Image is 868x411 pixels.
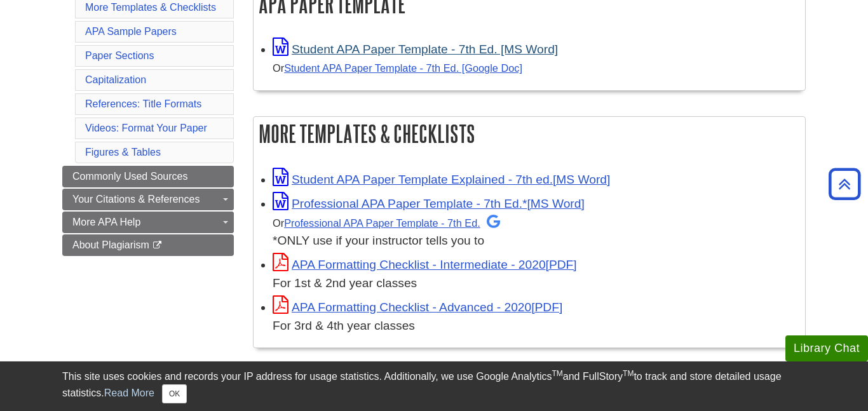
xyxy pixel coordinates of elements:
a: More APA Help [62,212,234,233]
div: For 3rd & 4th year classes [273,317,799,335]
div: *ONLY use if your instructor tells you to [273,213,799,251]
a: Link opens in new window [273,300,562,314]
i: This link opens in a new window [152,241,163,250]
a: About Plagiarism [62,234,234,256]
small: Or [273,62,522,74]
a: Figures & Tables [85,147,161,158]
a: Link opens in new window [273,173,610,186]
a: Link opens in new window [273,197,585,210]
div: For 1st & 2nd year classes [273,274,799,293]
h2: More Templates & Checklists [254,117,805,151]
a: Back to Top [824,175,865,192]
a: Paper Sections [85,50,154,61]
a: Professional APA Paper Template - 7th Ed. [284,217,500,229]
a: Videos: Format Your Paper [85,123,207,133]
span: Your Citations & References [72,194,200,205]
a: References: Title Formats [85,98,201,109]
a: Commonly Used Sources [62,166,234,187]
a: APA Sample Papers [85,26,177,37]
div: This site uses cookies and records your IP address for usage statistics. Additionally, we use Goo... [62,369,806,403]
a: Read More [104,387,154,398]
span: About Plagiarism [72,239,149,250]
small: Or [273,217,500,229]
span: Commonly Used Sources [72,171,187,182]
a: Student APA Paper Template - 7th Ed. [Google Doc] [284,62,522,74]
sup: TM [623,369,634,378]
button: Close [162,384,187,403]
a: More Templates & Checklists [85,2,216,13]
sup: TM [552,369,562,378]
span: More APA Help [72,217,140,227]
a: Link opens in new window [273,43,558,56]
button: Library Chat [785,335,868,361]
a: Capitalization [85,74,146,85]
a: Link opens in new window [273,258,577,271]
a: Your Citations & References [62,189,234,210]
